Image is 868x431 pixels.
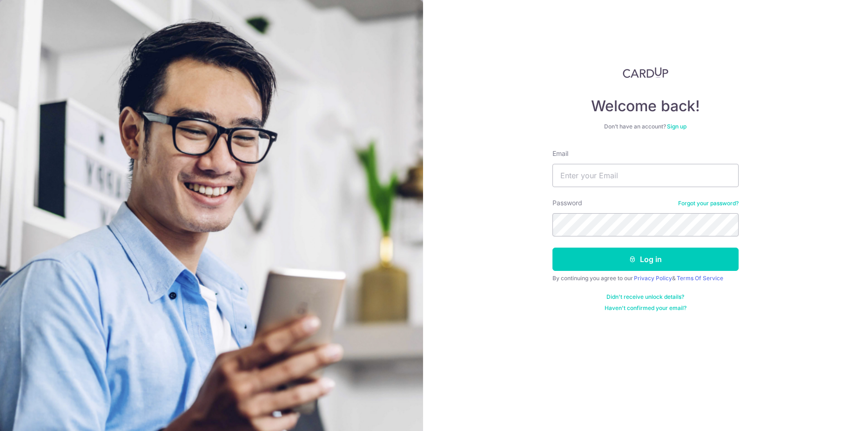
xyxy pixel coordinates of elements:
div: By continuing you agree to our & [552,275,739,282]
a: Forgot your password? [678,200,739,207]
a: Sign up [667,123,686,130]
input: Enter your Email [552,164,739,187]
a: Haven't confirmed your email? [605,304,686,312]
button: Log in [552,248,739,271]
img: CardUp Logo [623,67,668,78]
a: Privacy Policy [634,275,672,282]
a: Terms Of Service [677,275,723,282]
label: Email [552,149,568,158]
div: Don’t have an account? [552,123,739,130]
a: Didn't receive unlock details? [606,293,684,301]
label: Password [552,198,582,208]
h4: Welcome back! [552,97,739,115]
